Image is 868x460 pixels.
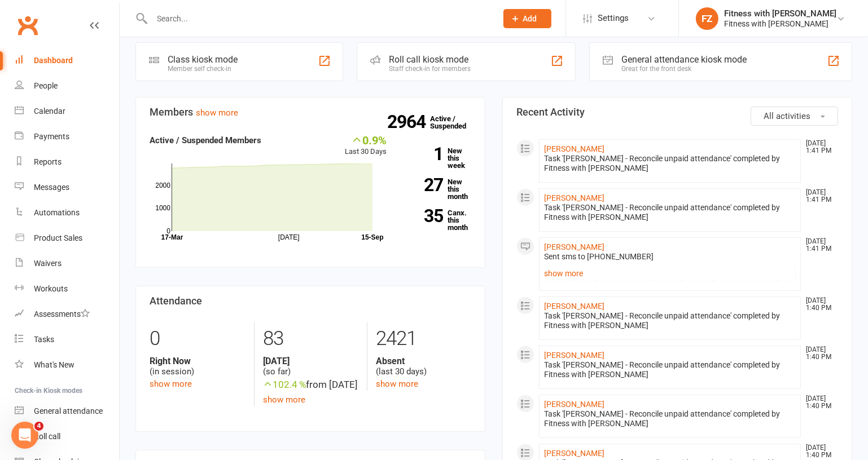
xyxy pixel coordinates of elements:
[168,54,238,65] div: Class kiosk mode
[404,176,443,193] strong: 27
[544,266,796,281] a: show more
[15,48,119,73] a: Dashboard
[150,295,471,307] h3: Attendance
[34,81,58,90] div: People
[724,8,836,19] div: Fitness with [PERSON_NAME]
[263,356,358,377] div: (so far)
[800,238,838,253] time: [DATE] 1:41 PM
[544,449,604,458] a: [PERSON_NAME]
[263,395,305,405] a: show more
[150,135,261,145] strong: Active / Suspended Members
[800,140,838,154] time: [DATE] 1:41 PM
[387,113,430,130] strong: 2964
[544,252,654,261] span: Sent sms to [PHONE_NUMBER]
[34,284,68,293] div: Workouts
[376,322,471,356] div: 2421
[544,400,604,409] a: [PERSON_NAME]
[544,351,604,360] a: [PERSON_NAME]
[516,107,838,118] h3: Recent Activity
[800,395,838,410] time: [DATE] 1:40 PM
[544,311,796,330] div: Task '[PERSON_NAME] - Reconcile unpaid attendance' completed by Fitness with [PERSON_NAME]
[345,134,387,146] div: 0.9%
[34,360,74,369] div: What's New
[34,132,69,141] div: Payments
[263,322,358,356] div: 83
[800,346,838,361] time: [DATE] 1:40 PM
[15,276,119,302] a: Workouts
[404,209,471,231] a: 35Canx. this month
[544,409,796,428] div: Task '[PERSON_NAME] - Reconcile unpaid attendance' completed by Fitness with [PERSON_NAME]
[598,6,629,31] span: Settings
[34,335,54,344] div: Tasks
[724,19,836,29] div: Fitness with [PERSON_NAME]
[800,444,838,459] time: [DATE] 1:40 PM
[15,251,119,276] a: Waivers
[263,377,358,392] div: from [DATE]
[34,309,90,319] div: Assessments
[15,73,119,99] a: People
[150,356,246,366] strong: Right Now
[34,432,60,441] div: Roll call
[764,111,810,121] span: All activities
[263,356,358,366] strong: [DATE]
[544,242,604,251] a: [PERSON_NAME]
[15,149,119,175] a: Reports
[696,7,718,30] div: FZ
[15,175,119,200] a: Messages
[345,134,387,158] div: Last 30 Days
[621,65,747,73] div: Great for the front desk
[34,233,82,242] div: Product Sales
[15,124,119,149] a: Payments
[800,189,838,204] time: [DATE] 1:41 PM
[34,107,65,116] div: Calendar
[404,207,443,224] strong: 35
[150,379,192,389] a: show more
[168,65,238,73] div: Member self check-in
[376,356,471,366] strong: Absent
[544,203,796,222] div: Task '[PERSON_NAME] - Reconcile unpaid attendance' completed by Fitness with [PERSON_NAME]
[376,379,418,389] a: show more
[150,322,246,356] div: 0
[34,208,80,217] div: Automations
[544,193,604,202] a: [PERSON_NAME]
[503,9,551,28] button: Add
[150,107,471,118] h3: Members
[404,147,471,169] a: 1New this week
[404,145,443,162] strong: 1
[15,225,119,251] a: Product Sales
[148,11,489,26] input: Search...
[15,302,119,327] a: Assessments
[150,356,246,377] div: (in session)
[389,65,471,73] div: Staff check-in for members
[15,99,119,124] a: Calendar
[15,399,119,424] a: General attendance kiosk mode
[15,327,119,352] a: Tasks
[15,352,119,378] a: What's New
[376,356,471,377] div: (last 30 days)
[14,11,42,39] a: Clubworx
[34,422,43,431] span: 4
[34,183,69,192] div: Messages
[15,200,119,225] a: Automations
[621,54,747,65] div: General attendance kiosk mode
[15,424,119,449] a: Roll call
[34,157,62,166] div: Reports
[544,154,796,173] div: Task '[PERSON_NAME] - Reconcile unpaid attendance' completed by Fitness with [PERSON_NAME]
[544,144,604,153] a: [PERSON_NAME]
[544,302,604,311] a: [PERSON_NAME]
[389,54,471,65] div: Roll call kiosk mode
[523,14,537,23] span: Add
[430,107,480,138] a: 2964Active / Suspended
[196,108,238,118] a: show more
[800,297,838,312] time: [DATE] 1:40 PM
[34,56,73,65] div: Dashboard
[34,259,62,268] div: Waivers
[34,406,103,415] div: General attendance
[751,107,838,126] button: All activities
[544,360,796,379] div: Task '[PERSON_NAME] - Reconcile unpaid attendance' completed by Fitness with [PERSON_NAME]
[263,379,306,390] span: 102.4 %
[11,422,38,449] iframe: Intercom live chat
[404,178,471,200] a: 27New this month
